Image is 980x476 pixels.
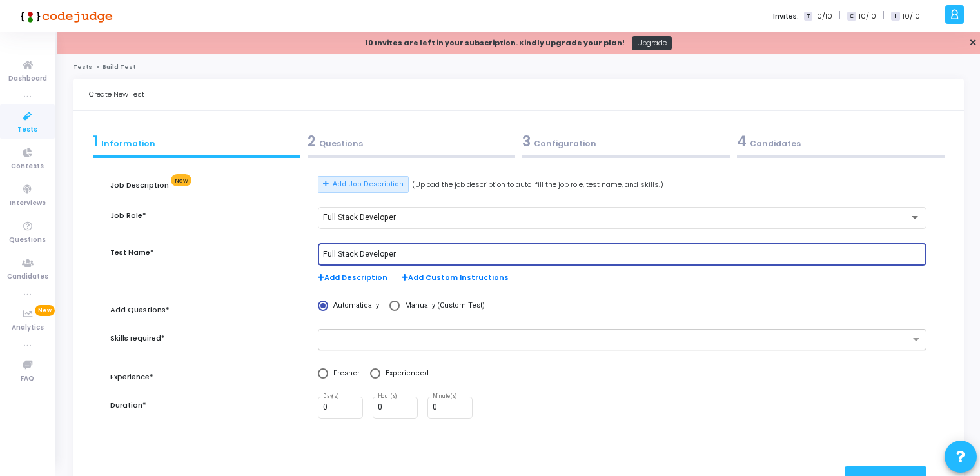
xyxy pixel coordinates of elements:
[522,132,531,152] span: 3
[969,36,977,50] a: ✕
[110,304,170,315] label: Add Questions*
[93,132,98,152] span: 1
[328,301,379,312] span: Automatically
[333,179,404,190] span: Add Job Description
[9,235,46,246] span: Questions
[73,63,92,71] a: Tests
[7,272,48,283] span: Candidates
[110,400,146,411] label: Duration*
[89,79,144,110] div: Create New Test
[308,131,515,152] div: Questions
[891,12,899,21] span: I
[10,198,46,209] span: Interviews
[73,63,964,72] nav: breadcrumb
[110,333,165,344] label: Skills required*
[903,11,920,22] span: 10/10
[21,373,34,384] span: FAQ
[103,63,135,71] span: Build Test
[17,124,37,135] span: Tests
[110,210,146,221] label: Job Role*
[12,322,44,333] span: Analytics
[35,305,55,316] span: New
[412,179,663,190] span: (Upload the job description to auto-fill the job role, test name, and skills.)
[400,301,485,312] span: Manually (Custom Test)
[522,131,730,152] div: Configuration
[839,9,841,23] span: |
[328,368,360,379] span: Fresher
[89,127,304,162] a: 1Information
[16,3,113,29] img: logo
[402,272,509,283] span: Add Custom Instructions
[365,37,625,48] strong: 10 Invites are left in your subscription. Kindly upgrade your plan!
[11,161,44,172] span: Contests
[318,176,409,193] button: Add Job Description
[110,372,153,382] label: Experience*
[318,272,387,283] span: Add Description
[323,213,396,222] span: Full Stack Developer
[304,127,518,162] a: 2Questions
[110,247,154,258] label: Test Name*
[110,179,191,192] label: Job Description
[733,127,948,162] a: 4Candidates
[737,131,945,152] div: Candidates
[308,132,316,152] span: 2
[883,9,885,23] span: |
[93,131,300,152] div: Information
[518,127,733,162] a: 3Configuration
[815,11,832,22] span: 10/10
[773,11,799,22] label: Invites:
[859,11,876,22] span: 10/10
[804,12,812,21] span: T
[8,74,47,84] span: Dashboard
[737,132,747,152] span: 4
[632,36,672,50] a: Upgrade
[171,174,191,186] span: New
[847,12,856,21] span: C
[380,368,429,379] span: Experienced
